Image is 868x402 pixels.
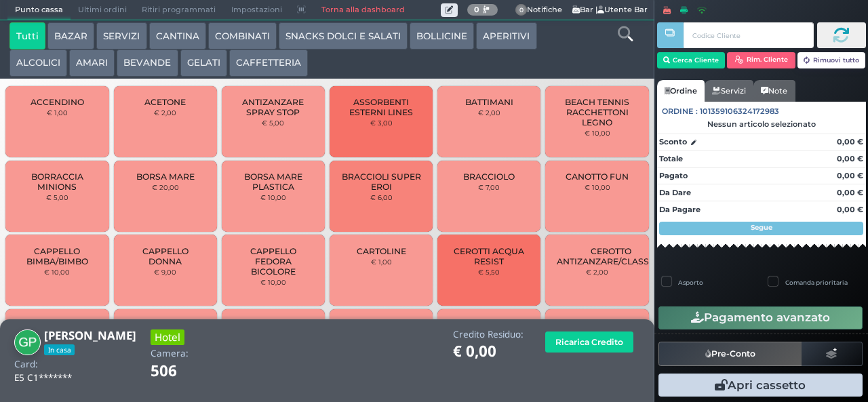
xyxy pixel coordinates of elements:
[313,1,412,20] a: Torna alla dashboard
[69,49,115,77] button: AMARI
[751,223,772,232] strong: Segue
[463,172,515,182] span: BRACCIOLO
[678,278,703,287] label: Asporto
[14,329,41,356] img: Giuditta Paolucci
[659,154,683,163] strong: Totale
[152,183,179,191] small: € 20,00
[262,119,284,127] small: € 5,00
[341,97,422,117] span: ASSORBENTI ESTERNI LINES
[657,52,726,68] button: Cerca Cliente
[31,97,84,107] span: ACCENDINO
[17,172,98,192] span: BORRACCIA MINIONS
[233,172,314,192] span: BORSA MARE PLASTICA
[684,22,813,48] input: Codice Cliente
[837,188,863,197] strong: 0,00 €
[154,268,176,276] small: € 9,00
[71,1,134,20] span: Ultimi ordini
[557,97,637,127] span: BEACH TENNIS RACCHETTONI LEGNO
[585,183,610,191] small: € 10,00
[233,97,314,117] span: ANTIZANZARE SPRAY STOP
[9,49,67,77] button: ALCOLICI
[837,205,863,214] strong: 0,00 €
[837,171,863,180] strong: 0,00 €
[229,49,308,77] button: CAFFETTERIA
[44,327,136,343] b: [PERSON_NAME]
[371,258,392,266] small: € 1,00
[357,246,406,256] span: CARTOLINE
[154,108,176,117] small: € 2,00
[279,22,408,49] button: SNACKS DOLCI E SALATI
[44,268,70,276] small: € 10,00
[260,193,286,201] small: € 10,00
[658,306,863,329] button: Pagamento avanzato
[370,193,393,201] small: € 6,00
[476,22,536,49] button: APERITIVI
[474,5,479,14] b: 0
[14,359,38,369] h4: Card:
[657,119,866,129] div: Nessun articolo selezionato
[9,22,45,49] button: Tutti
[659,188,691,197] strong: Da Dare
[17,246,98,266] span: CAPPELLO BIMBA/BIMBO
[151,363,215,380] h1: 506
[657,80,705,102] a: Ordine
[233,246,314,277] span: CAPPELLO FEDORA BICOLORE
[47,22,94,49] button: BAZAR
[837,137,863,146] strong: 0,00 €
[44,344,75,355] span: In casa
[453,343,524,360] h1: € 0,00
[478,183,500,191] small: € 7,00
[453,329,524,340] h4: Credito Residuo:
[557,246,665,266] span: CEROTTO ANTIZANZARE/CLASSICO
[125,246,205,266] span: CAPPELLO DONNA
[96,22,146,49] button: SERVIZI
[136,172,195,182] span: BORSA MARE
[837,154,863,163] strong: 0,00 €
[753,80,795,102] a: Note
[705,80,753,102] a: Servizi
[727,52,795,68] button: Rim. Cliente
[410,22,474,49] button: BOLLICINE
[449,246,530,266] span: CEROTTI ACQUA RESIST
[659,136,687,148] strong: Sconto
[144,97,186,107] span: ACETONE
[785,278,848,287] label: Comanda prioritaria
[180,49,227,77] button: GELATI
[658,342,802,366] button: Pre-Conto
[659,205,701,214] strong: Da Pagare
[149,22,206,49] button: CANTINA
[151,348,189,359] h4: Camera:
[545,331,633,353] button: Ricarica Credito
[566,172,629,182] span: CANOTTO FUN
[341,172,422,192] span: BRACCIOLI SUPER EROI
[465,97,513,107] span: BATTIMANI
[586,268,608,276] small: € 2,00
[224,1,290,20] span: Impostazioni
[585,129,610,137] small: € 10,00
[46,193,68,201] small: € 5,00
[797,52,866,68] button: Rimuovi tutto
[260,278,286,286] small: € 10,00
[370,119,393,127] small: € 3,00
[7,1,71,20] span: Punto cassa
[208,22,277,49] button: COMBINATI
[662,106,698,117] span: Ordine :
[134,1,223,20] span: Ritiri programmati
[117,49,178,77] button: BEVANDE
[659,171,688,180] strong: Pagato
[515,4,528,16] span: 0
[658,374,863,397] button: Apri cassetto
[478,108,500,117] small: € 2,00
[700,106,779,117] span: 101359106324172983
[151,329,184,345] h3: Hotel
[478,268,500,276] small: € 5,50
[47,108,68,117] small: € 1,00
